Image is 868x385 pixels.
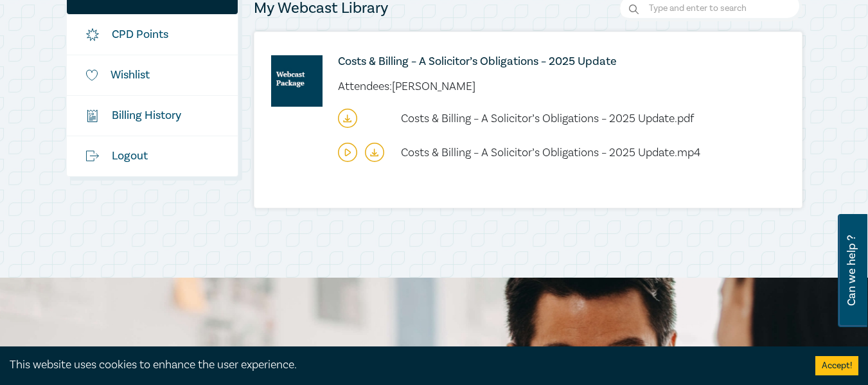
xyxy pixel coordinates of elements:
[89,112,91,118] tspan: $
[401,145,700,160] span: Costs & Billing – A Solicitor’s Obligations – 2025 Update.mp4
[67,136,238,176] a: Logout
[67,96,238,136] a: $Billing History
[338,55,725,68] a: Costs & Billing – A Solicitor’s Obligations – 2025 Update
[10,357,796,373] div: This website uses cookies to enhance the user experience.
[271,55,323,107] img: online-intensive-(to-download)
[815,356,858,375] button: Accept cookies
[401,147,700,158] a: Costs & Billing – A Solicitor’s Obligations – 2025 Update.mp4
[67,55,238,95] a: Wishlist
[67,15,238,55] a: CPD Points
[401,113,694,124] a: Costs & Billing – A Solicitor’s Obligations – 2025 Update.pdf
[401,111,694,126] span: Costs & Billing – A Solicitor’s Obligations – 2025 Update.pdf
[338,81,475,92] li: Attendees: [PERSON_NAME]
[846,222,858,319] span: Can we help ?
